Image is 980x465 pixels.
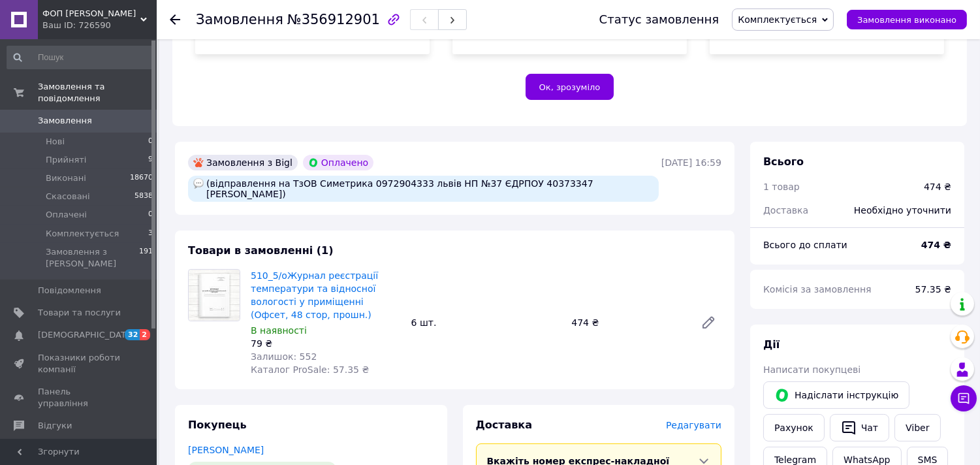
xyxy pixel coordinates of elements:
span: Дії [763,338,780,351]
div: 474 ₴ [566,313,690,332]
span: Доставка [763,205,808,216]
button: Замовлення виконано [847,10,967,29]
span: Оплачені [46,209,87,221]
span: Комісія за замовлення [763,284,872,295]
button: Ок, зрозуміло [526,74,614,100]
a: 510_5/оЖурнал реєстрації температури та відносної вологості у приміщенні (Офсет, 48 стор, прошн.) [251,270,378,320]
div: Статус замовлення [599,13,719,26]
a: Viber [894,414,940,441]
div: Оплачено [303,155,373,170]
span: 0 [148,136,153,148]
span: 32 [125,329,140,340]
span: Панель управління [38,386,121,409]
span: Товари та послуги [38,307,121,319]
span: Виконані [46,172,86,184]
span: Доставка [476,419,533,431]
span: Показники роботи компанії [38,352,121,376]
div: Повернутися назад [170,13,180,26]
span: Всього до сплати [763,240,847,250]
span: 9 [148,154,153,166]
span: Всього [763,155,804,168]
span: Замовлення [38,115,92,127]
button: Рахунок [763,414,825,441]
span: Каталог ProSale: 57.35 ₴ [251,364,369,375]
div: 474 ₴ [924,180,951,193]
span: 5838 [134,191,153,202]
div: Замовлення з Bigl [188,155,298,170]
span: Замовлення та повідомлення [38,81,157,104]
b: 474 ₴ [921,240,951,250]
span: 0 [148,209,153,221]
span: 18670 [130,172,153,184]
img: 510_5/оЖурнал реєстрації температури та відносної вологості у приміщенні (Офсет, 48 стор, прошн.) [189,270,240,321]
span: Замовлення виконано [857,15,956,25]
span: Комплектується [46,228,119,240]
span: Покупець [188,419,247,431]
a: Редагувати [695,310,721,336]
span: Залишок: 552 [251,351,317,362]
div: 79 ₴ [251,337,401,350]
span: Нові [46,136,65,148]
div: Ваш ID: 726590 [42,20,157,31]
span: В наявності [251,325,307,336]
time: [DATE] 16:59 [661,157,721,168]
span: 3 [148,228,153,240]
span: Товари в замовленні (1) [188,244,334,257]
span: 1 товар [763,182,800,192]
img: :speech_balloon: [193,178,204,189]
span: 57.35 ₴ [915,284,951,295]
span: Написати покупцеві [763,364,861,375]
span: 191 [139,246,153,270]
span: Скасовані [46,191,90,202]
span: Відгуки [38,420,72,432]
span: Замовлення [196,12,283,27]
button: Чат [830,414,889,441]
div: 6 шт. [406,313,567,332]
span: 2 [140,329,150,340]
a: [PERSON_NAME] [188,445,264,455]
span: Комплектується [738,14,817,25]
span: Прийняті [46,154,86,166]
span: №356912901 [287,12,380,27]
span: Повідомлення [38,285,101,297]
span: Замовлення з [PERSON_NAME] [46,246,139,270]
span: ФОП Бараненко О.В. [42,8,140,20]
button: Чат з покупцем [951,385,977,411]
span: Редагувати [666,420,721,430]
input: Пошук [7,46,154,69]
div: (відправлення на ТзОВ Симетрика 0972904333 львів НП №37 ЄДРПОУ 40373347 [PERSON_NAME]) [188,176,659,202]
span: Ок, зрозуміло [539,82,601,92]
span: [DEMOGRAPHIC_DATA] [38,329,134,341]
button: Надіслати інструкцію [763,381,909,409]
div: Необхідно уточнити [846,196,959,225]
